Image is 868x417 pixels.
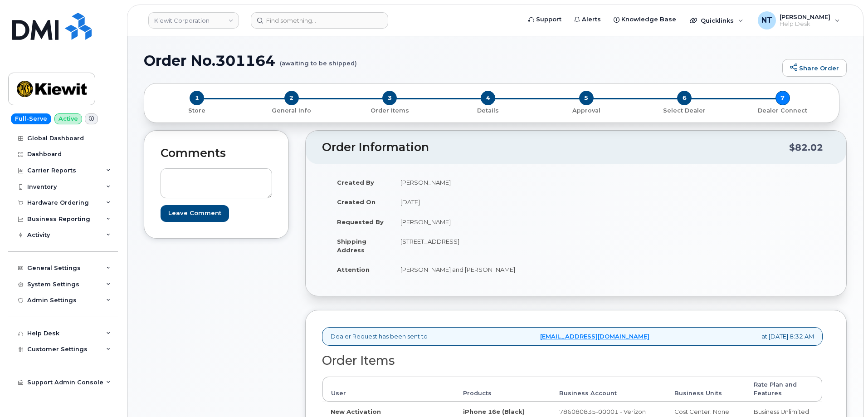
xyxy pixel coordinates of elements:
span: 3 [382,91,397,105]
div: Dealer Request has been sent to at [DATE] 8:32 AM [322,327,823,346]
th: User [322,377,455,402]
strong: iPhone 16e (Black) [463,408,525,415]
td: [PERSON_NAME] [392,212,569,232]
th: Business Units [666,377,746,402]
a: 3 Order Items [341,105,439,115]
p: General Info [246,107,337,115]
a: [EMAIL_ADDRESS][DOMAIN_NAME] [540,332,649,341]
th: Products [455,377,551,402]
th: Business Account [551,377,666,402]
p: Details [443,107,534,115]
td: [PERSON_NAME] and [PERSON_NAME] [392,260,569,280]
a: 4 Details [439,105,537,115]
small: (awaiting to be shipped) [280,53,357,67]
td: [PERSON_NAME] [392,172,569,192]
span: 1 [190,91,204,105]
th: Rate Plan and Features [746,377,822,402]
strong: Created By [337,179,374,186]
div: $82.02 [789,139,823,156]
p: Store [155,107,239,115]
strong: New Activation [331,408,381,415]
input: Leave Comment [161,205,229,222]
h2: Order Information [322,141,789,154]
td: [DATE] [392,192,569,212]
td: [STREET_ADDRESS] [392,231,569,260]
a: Share Order [782,59,847,77]
span: 4 [481,91,495,105]
strong: Requested By [337,218,384,226]
span: 2 [284,91,299,105]
a: 2 General Info [243,105,341,115]
span: 5 [579,91,594,105]
p: Order Items [344,107,435,115]
strong: Created On [337,198,375,206]
strong: Attention [337,266,370,273]
span: 6 [677,91,692,105]
p: Approval [541,107,632,115]
h2: Comments [161,147,272,160]
a: 6 Select Dealer [635,105,734,115]
a: 5 Approval [537,105,635,115]
h1: Order No.301164 [144,53,778,69]
p: Select Dealer [639,107,730,115]
h2: Order Items [322,354,823,368]
strong: Shipping Address [337,238,366,254]
a: 1 Store [151,105,243,115]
